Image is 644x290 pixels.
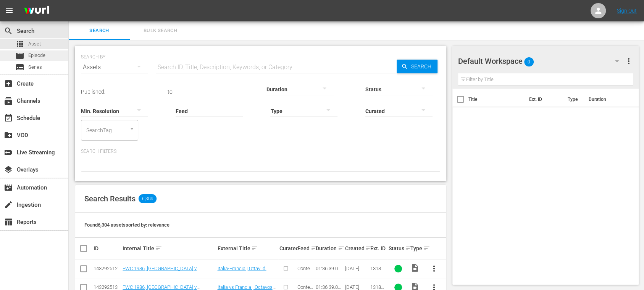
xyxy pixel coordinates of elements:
[316,266,342,271] div: 01:36:39.080
[345,266,368,271] div: [DATE]
[123,266,200,277] a: FWC 1986, [GEOGRAPHIC_DATA] v [GEOGRAPHIC_DATA] (IT)
[624,57,633,66] span: more_vert
[4,113,13,123] span: Schedule
[4,131,13,140] span: VOD
[370,245,386,251] div: Ext. ID
[4,79,13,88] span: Create
[4,165,13,174] span: Overlays
[251,245,258,252] span: sort
[4,96,13,105] span: Channels
[405,245,412,252] span: sort
[316,244,342,253] div: Duration
[84,194,136,203] span: Search Results
[73,26,125,35] span: Search
[311,245,318,252] span: sort
[81,57,148,78] div: Assets
[408,60,437,73] span: Search
[18,2,55,20] img: ans4CAIJ8jUAAAAAAAAAAAAAAAAAAAAAAAAgQb4GAAAAAAAAAAAAAAAAAAAAAAAAJMjXAAAAAAAAAAAAAAAAAAAAAAAAgAT5G...
[128,125,136,133] button: Open
[28,40,41,48] span: Asset
[217,244,277,253] div: External Title
[168,89,173,95] span: to
[524,54,534,70] span: 0
[15,63,24,72] span: Series
[94,284,120,290] div: 143292513
[4,217,13,227] span: Reports
[81,148,440,155] p: Search Filters:
[316,284,342,290] div: 01:36:39.080
[297,266,313,277] span: Content
[279,245,295,251] div: Curated
[217,266,275,288] a: Italia-Francia | Ottavi di finale | Coppa del Mondo FIFA Messico 1986 | Match completo
[28,63,42,71] span: Series
[429,264,439,273] span: more_vert
[468,89,525,110] th: Title
[624,52,633,70] button: more_vert
[345,284,368,290] div: [DATE]
[410,263,420,272] span: Video
[139,194,157,203] span: 6,304
[365,245,372,252] span: sort
[458,50,626,72] div: Default Workspace
[584,89,629,110] th: Duration
[617,8,637,14] a: Sign Out
[15,51,24,60] span: Episode
[134,26,186,35] span: Bulk Search
[84,222,169,228] span: Found 6,304 assets sorted by: relevance
[4,183,13,192] span: Automation
[5,6,14,15] span: menu
[370,266,384,277] span: 131882_ITA
[123,244,215,253] div: Internal Title
[297,244,313,253] div: Feed
[425,259,443,278] button: more_vert
[397,60,437,73] button: Search
[155,245,162,252] span: sort
[525,89,563,110] th: Ext. ID
[81,89,105,95] span: Published:
[4,26,13,36] span: Search
[410,244,423,253] div: Type
[423,245,430,252] span: sort
[4,148,13,157] span: Live Streaming
[389,244,408,253] div: Status
[94,245,120,251] div: ID
[4,200,13,209] span: Ingestion
[345,244,368,253] div: Created
[15,39,24,49] span: Asset
[94,266,120,271] div: 143292512
[28,52,45,59] span: Episode
[563,89,584,110] th: Type
[338,245,345,252] span: sort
